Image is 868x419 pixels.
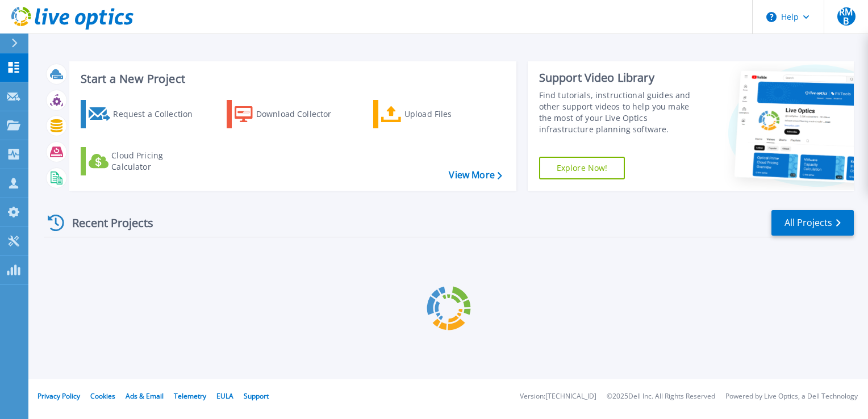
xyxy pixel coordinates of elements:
[539,157,625,179] a: Explore Now!
[725,393,858,400] li: Powered by Live Optics, a Dell Technology
[771,210,854,236] a: All Projects
[81,73,502,85] h3: Start a New Project
[216,391,233,401] a: EULA
[113,103,204,125] div: Request a Collection
[539,70,703,85] div: Support Video Library
[837,7,856,26] span: RMB
[520,393,596,400] li: Version: [TECHNICAL_ID]
[404,103,495,125] div: Upload Files
[111,150,202,173] div: Cloud Pricing Calculator
[227,100,353,128] a: Download Collector
[449,170,502,181] a: View More
[81,100,207,128] a: Request a Collection
[539,90,703,135] div: Find tutorials, instructional guides and other support videos to help you make the most of your L...
[90,391,115,401] a: Cookies
[174,391,206,401] a: Telemetry
[607,393,715,400] li: © 2025 Dell Inc. All Rights Reserved
[44,209,169,237] div: Recent Projects
[37,391,80,401] a: Privacy Policy
[256,103,347,125] div: Download Collector
[81,147,207,175] a: Cloud Pricing Calculator
[373,100,500,128] a: Upload Files
[244,391,269,401] a: Support
[126,391,164,401] a: Ads & Email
